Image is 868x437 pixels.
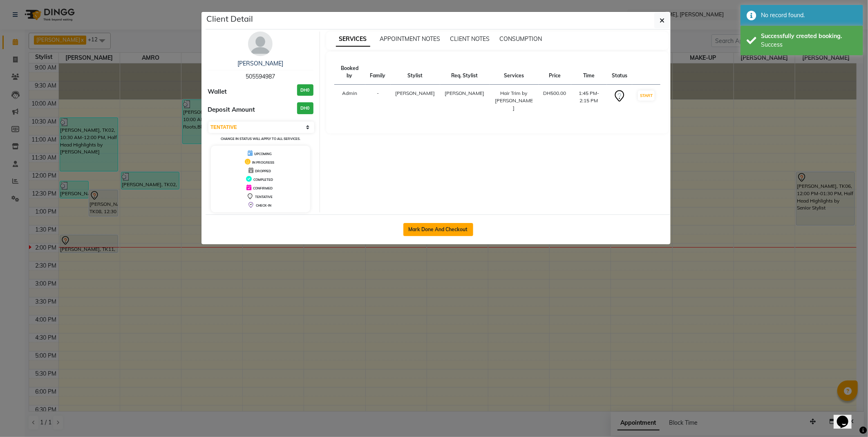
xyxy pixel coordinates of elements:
[571,85,607,117] td: 1:45 PM-2:15 PM
[255,195,273,199] span: TENTATIVE
[206,13,253,25] h5: Client Detail
[450,35,490,43] span: CLIENT NOTES
[248,32,273,56] img: avatar
[445,90,485,96] span: [PERSON_NAME]
[221,137,300,141] small: Change in status will apply to all services.
[252,160,274,164] span: IN PROGRESS
[571,60,607,85] th: Time
[253,178,273,182] span: COMPLETED
[761,11,857,20] div: No record found.
[396,90,435,96] span: [PERSON_NAME]
[256,203,271,207] span: CHECK-IN
[494,90,534,112] div: Hair Trim by [PERSON_NAME]
[336,32,370,47] span: SERVICES
[208,105,255,115] span: Deposit Amount
[761,32,857,41] div: Successfully created booking.
[334,85,365,117] td: Admin
[500,35,542,43] span: CONSUMPTION
[391,60,440,85] th: Stylist
[237,60,283,67] a: [PERSON_NAME]
[208,87,227,97] span: Wallet
[544,90,566,97] div: DH500.00
[246,73,275,80] span: 505594987
[440,60,490,85] th: Req. Stylist
[607,60,632,85] th: Status
[403,223,473,236] button: Mark Done And Checkout
[297,84,313,96] h3: DH0
[638,90,655,101] button: START
[255,169,271,173] span: DROPPED
[761,41,857,49] div: Success
[253,186,273,190] span: CONFIRMED
[334,60,365,85] th: Booked by
[297,102,313,114] h3: DH0
[834,404,860,429] iframe: chat widget
[254,152,272,156] span: UPCOMING
[365,85,391,117] td: -
[490,60,539,85] th: Services
[539,60,571,85] th: Price
[365,60,391,85] th: Family
[380,35,441,43] span: APPOINTMENT NOTES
